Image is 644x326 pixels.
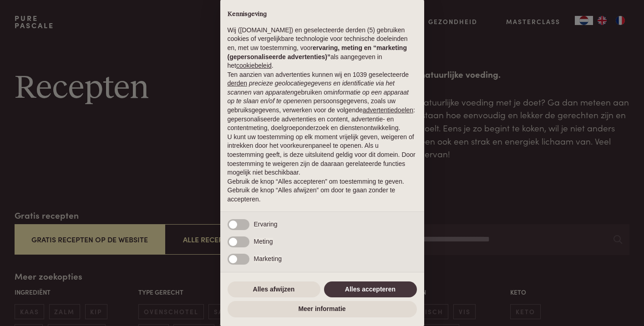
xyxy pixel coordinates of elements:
[228,89,409,105] em: informatie op een apparaat op te slaan en/of te openen
[254,238,273,245] span: Meting
[254,221,278,228] span: Ervaring
[236,62,272,69] a: cookiebeleid
[228,26,417,70] p: Wij ([DOMAIN_NAME]) en geselecteerde derden (5) gebruiken cookies of vergelijkbare technologie vo...
[228,133,417,177] p: U kunt uw toestemming op elk moment vrijelijk geven, weigeren of intrekken door het voorkeurenpan...
[228,44,407,60] strong: ervaring, meting en “marketing (gepersonaliseerde advertenties)”
[228,70,417,133] p: Ten aanzien van advertenties kunnen wij en 1039 geselecteerde gebruiken om en persoonsgegevens, z...
[324,281,417,298] button: Alles accepteren
[228,177,417,204] p: Gebruik de knop “Alles accepteren” om toestemming te geven. Gebruik de knop “Alles afwijzen” om d...
[228,281,320,298] button: Alles afwijzen
[363,106,413,115] button: advertentiedoelen
[228,10,417,19] h2: Kennisgeving
[254,255,282,262] span: Marketing
[228,301,417,317] button: Meer informatie
[228,80,395,96] em: precieze geolocatiegegevens en identificatie via het scannen van apparaten
[228,79,248,88] button: derden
